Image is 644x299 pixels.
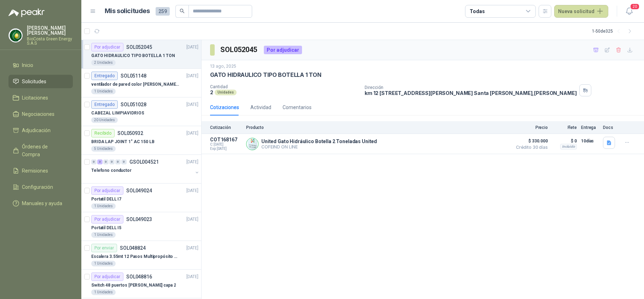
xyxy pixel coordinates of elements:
[186,216,198,223] p: [DATE]
[126,45,152,50] p: SOL052045
[186,130,198,137] p: [DATE]
[91,60,116,66] div: 2 Unidades
[250,103,271,111] div: Actividad
[109,159,115,164] div: 0
[8,9,45,17] img: Logo peakr
[623,5,636,18] button: 20
[215,90,237,95] div: Unidades
[105,6,150,16] h1: Mis solicitudes
[8,124,73,137] a: Adjudicación
[210,71,321,79] p: GATO HIDRAULICO TIPO BOTELLA 1 TON
[91,100,118,109] div: Entregado
[156,7,170,16] span: 259
[22,143,66,158] span: Órdenes de Compra
[129,159,159,164] p: GSOL004521
[210,147,242,151] span: Exp: [DATE]
[22,94,48,102] span: Licitaciones
[283,103,312,111] div: Comentarios
[186,101,198,108] p: [DATE]
[91,261,116,266] div: 1 Unidades
[117,131,143,136] p: SOL050932
[552,125,577,130] p: Flete
[512,125,548,130] p: Precio
[8,91,73,105] a: Licitaciones
[91,225,121,231] p: Portatil DELL I5
[91,203,116,209] div: 1 Unidades
[91,167,132,174] p: Telefono conductor
[91,159,97,164] div: 0
[8,164,73,177] a: Remisiones
[22,199,62,207] span: Manuales y ayuda
[186,73,198,79] p: [DATE]
[81,270,201,298] a: Por adjudicarSOL048816[DATE] Switch 48 puertos [PERSON_NAME] capa 21 Unidades
[126,217,152,222] p: SOL049023
[91,253,179,260] p: Escalera 3.55mt 12 Pasos Multipropósito Aluminio 150kg
[512,137,548,145] span: $ 330.000
[365,90,576,96] p: km 12 [STREET_ADDRESS][PERSON_NAME] Santa [PERSON_NAME] , [PERSON_NAME]
[91,196,121,203] p: Portatil DELL I7
[81,69,201,97] a: EntregadoSOL051148[DATE] ventilador de pared color [PERSON_NAME] alteza1 Unidades
[91,52,175,59] p: GATO HIDRAULICO TIPO BOTELLA 1 TON
[97,159,103,164] div: 3
[91,186,123,195] div: Por adjudicar
[91,215,123,224] div: Por adjudicar
[581,125,599,130] p: Entrega
[103,159,109,164] div: 0
[91,232,116,238] div: 1 Unidades
[220,44,258,55] h3: SOL052045
[186,245,198,252] p: [DATE]
[27,37,73,45] p: BioCosta Green Energy S.A.S
[8,140,73,161] a: Órdenes de Compra
[8,58,73,72] a: Inicio
[22,78,46,85] span: Solicitudes
[470,7,485,15] div: Todas
[22,110,54,118] span: Negociaciones
[581,137,599,145] p: 10 días
[91,72,118,80] div: Entregado
[91,282,176,289] p: Switch 48 puertos [PERSON_NAME] capa 2
[121,159,127,164] div: 0
[91,43,123,51] div: Por adjudicar
[210,142,242,147] span: C: [DATE]
[210,103,239,111] div: Cotizaciones
[8,107,73,121] a: Negociaciones
[210,89,213,95] p: 2
[115,159,121,164] div: 0
[121,102,146,107] p: SOL051028
[120,246,146,250] p: SOL048824
[81,97,201,126] a: EntregadoSOL051028[DATE] CABEZAL LIMPIAVIDRIOS20 Unidades
[91,81,179,88] p: ventilador de pared color [PERSON_NAME] alteza
[91,244,117,252] div: Por enviar
[261,139,377,144] p: United Gato Hidráulico Botella 2 Toneladas United
[8,197,73,210] a: Manuales y ayuda
[91,129,115,137] div: Recibido
[9,29,22,42] img: Company Logo
[246,138,258,150] img: Company Logo
[512,145,548,149] span: Crédito 30 días
[91,139,155,145] p: BRIDA LAP JOINT 1" AC 150 LB
[210,137,242,142] p: COT168167
[554,5,608,18] button: Nueva solicitud
[91,89,116,94] div: 1 Unidades
[22,61,33,69] span: Inicio
[630,3,640,10] span: 20
[22,126,51,134] span: Adjudicación
[186,44,198,51] p: [DATE]
[186,273,198,280] p: [DATE]
[27,26,73,35] p: [PERSON_NAME] [PERSON_NAME]
[81,126,201,155] a: RecibidoSOL050932[DATE] BRIDA LAP JOINT 1" AC 150 LB5 Unidades
[261,144,377,149] p: COFEIND ON LINE
[186,159,198,165] p: [DATE]
[180,9,185,13] span: search
[91,117,118,123] div: 20 Unidades
[91,146,116,152] div: 5 Unidades
[22,183,53,191] span: Configuración
[603,125,617,130] p: Docs
[126,188,152,193] p: SOL049024
[246,125,508,130] p: Producto
[365,85,576,90] p: Dirección
[81,241,201,270] a: Por enviarSOL048824[DATE] Escalera 3.55mt 12 Pasos Multipropósito Aluminio 150kg1 Unidades
[552,137,577,145] p: $ 0
[210,84,359,89] p: Cantidad
[81,184,201,212] a: Por adjudicarSOL049024[DATE] Portatil DELL I71 Unidades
